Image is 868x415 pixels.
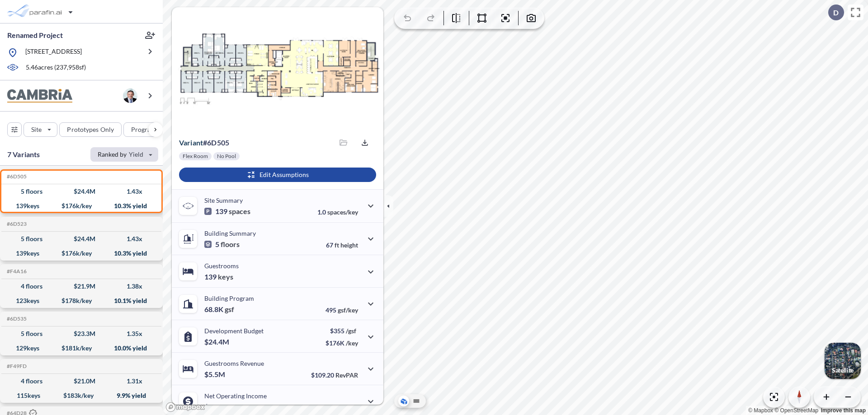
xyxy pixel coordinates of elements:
[832,367,854,374] p: Satellite
[325,327,358,335] p: $355
[131,125,156,134] p: Program
[259,170,309,179] p: Edit Assumptions
[26,63,86,73] p: 5.46 acres ( 237,958 sf)
[7,89,72,103] img: BrandImage
[204,370,226,379] p: $5.5M
[326,241,358,249] p: 67
[5,316,27,322] h5: Click to copy the code
[325,339,358,347] p: $176K
[165,402,205,412] a: Mapbox homepage
[204,327,264,335] p: Development Budget
[24,122,57,137] button: Site
[825,343,861,379] button: Switcher ImageSatellite
[204,392,267,400] p: Net Operating Income
[25,47,82,58] p: [STREET_ADDRESS]
[748,407,773,414] a: Mapbox
[204,196,243,204] p: Site Summary
[346,339,358,347] span: /key
[833,9,839,17] p: D
[204,402,226,411] p: $2.5M
[325,306,358,314] p: 495
[204,337,231,346] p: $24.4M
[5,173,27,180] h5: Click to copy the code
[204,294,254,302] p: Building Program
[225,305,234,314] span: gsf
[204,262,239,270] p: Guestrooms
[179,168,376,182] button: Edit Assumptions
[340,241,358,249] span: height
[204,359,264,367] p: Guestrooms Revenue
[204,207,250,216] p: 139
[398,396,409,406] button: Aerial View
[335,371,358,379] span: RevPAR
[327,208,358,216] span: spaces/key
[335,241,339,249] span: ft
[338,306,358,314] span: gsf/key
[346,327,356,335] span: /gsf
[5,363,27,369] h5: Click to copy the code
[320,404,358,411] p: 45.0%
[311,371,358,379] p: $109.20
[183,153,208,160] p: Flex Room
[218,272,233,281] span: keys
[774,407,818,414] a: OpenStreetMap
[204,272,233,281] p: 139
[825,343,861,379] img: Switcher Image
[5,268,27,275] h5: Click to copy the code
[204,240,240,249] p: 5
[90,147,158,162] button: Ranked by Yield
[59,122,122,137] button: Prototypes Only
[217,153,236,160] p: No Pool
[821,407,866,414] a: Improve this map
[5,221,27,227] h5: Click to copy the code
[123,122,172,137] button: Program
[338,404,358,411] span: margin
[221,240,240,249] span: floors
[31,125,42,134] p: Site
[317,208,358,216] p: 1.0
[67,125,114,134] p: Prototypes Only
[204,305,234,314] p: 68.8K
[229,207,250,216] span: spaces
[179,138,203,147] span: Variant
[204,229,256,237] p: Building Summary
[179,138,229,147] p: # 6d505
[7,149,40,160] p: 7 Variants
[411,396,422,406] button: Site Plan
[123,89,137,103] img: user logo
[7,30,63,40] p: Renamed Project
